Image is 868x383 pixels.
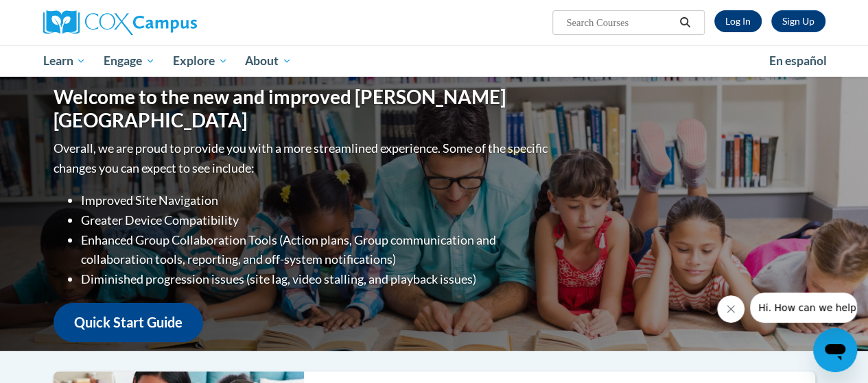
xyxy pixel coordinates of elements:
a: Register [771,10,825,32]
button: Search [675,14,695,31]
span: About [245,53,292,69]
a: Learn [34,45,95,77]
iframe: Button to launch messaging window [813,328,857,372]
p: Overall, we are proud to provide you with a more streamlined experience. Some of the specific cha... [54,138,551,178]
h1: Welcome to the new and improved [PERSON_NAME][GEOGRAPHIC_DATA] [54,86,551,132]
span: Engage [104,53,155,69]
li: Greater Device Compatibility [81,210,551,230]
li: Enhanced Group Collaboration Tools (Action plans, Group communication and collaboration tools, re... [81,230,551,270]
a: Engage [95,45,164,77]
a: En español [760,47,836,75]
a: Explore [164,45,237,77]
a: Log In [714,10,762,32]
li: Improved Site Navigation [81,190,551,210]
a: Cox Campus [43,10,290,35]
li: Diminished progression issues (site lag, video stalling, and playback issues) [81,269,551,289]
div: Main menu [33,45,836,77]
input: Search Courses [565,14,675,31]
iframe: Message from company [750,293,857,323]
a: About [236,45,301,77]
iframe: Close message [717,295,744,323]
span: En español [769,53,827,68]
span: Hi. How can we help? [8,10,111,21]
a: Quick Start Guide [54,303,203,342]
span: Explore [173,53,228,69]
img: Cox Campus [43,10,197,35]
span: Learn [43,53,86,69]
